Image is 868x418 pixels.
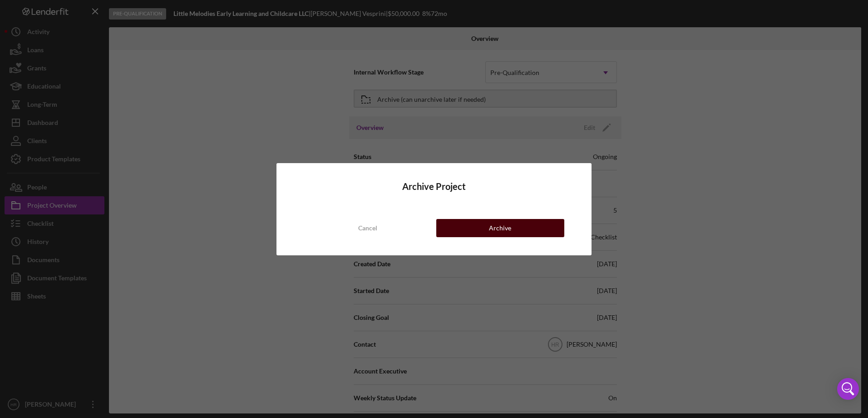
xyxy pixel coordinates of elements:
button: Cancel [304,219,432,237]
button: Archive [436,219,564,237]
div: Open Intercom Messenger [837,378,859,400]
h4: Archive Project [304,181,564,192]
div: Archive [489,219,511,237]
div: Cancel [358,219,377,237]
